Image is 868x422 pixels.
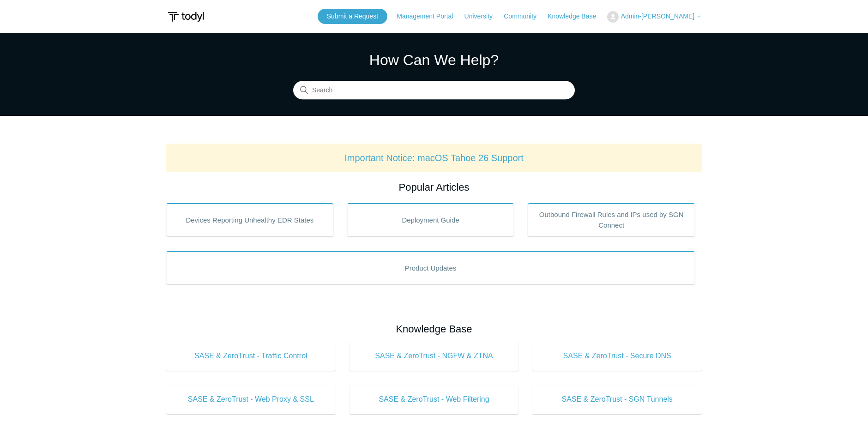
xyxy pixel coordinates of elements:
h1: How Can We Help? [293,49,575,71]
h2: Knowledge Base [166,321,702,337]
a: Important Notice: macOS Tahoe 26 Support [344,153,524,163]
a: University [464,12,502,21]
a: SASE & ZeroTrust - SGN Tunnels [532,385,702,414]
h2: Popular Articles [166,180,702,195]
a: Outbound Firewall Rules and IPs used by SGN Connect [528,203,695,236]
a: SASE & ZeroTrust - Web Filtering [350,385,519,414]
span: SASE & ZeroTrust - NGFW & ZTNA [363,350,505,362]
a: Management Portal [397,12,462,21]
a: Submit a Request [318,9,387,24]
a: Devices Reporting Unhealthy EDR States [166,203,333,236]
a: SASE & ZeroTrust - NGFW & ZTNA [350,341,519,371]
a: Deployment Guide [347,203,514,236]
span: SASE & ZeroTrust - Web Proxy & SSL [180,394,322,405]
a: Product Updates [166,251,695,284]
span: SASE & ZeroTrust - SGN Tunnels [546,394,688,405]
span: SASE & ZeroTrust - Web Filtering [363,394,505,405]
input: Search [293,81,575,100]
a: SASE & ZeroTrust - Web Proxy & SSL [166,385,336,414]
span: SASE & ZeroTrust - Secure DNS [546,350,688,362]
img: Todyl Support Center Help Center home page [166,8,205,25]
span: Admin-[PERSON_NAME] [621,12,694,20]
a: SASE & ZeroTrust - Secure DNS [532,341,702,371]
button: Admin-[PERSON_NAME] [607,11,702,23]
a: Community [504,12,546,21]
a: Knowledge Base [548,12,605,21]
a: SASE & ZeroTrust - Traffic Control [166,341,336,371]
span: SASE & ZeroTrust - Traffic Control [180,350,322,362]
